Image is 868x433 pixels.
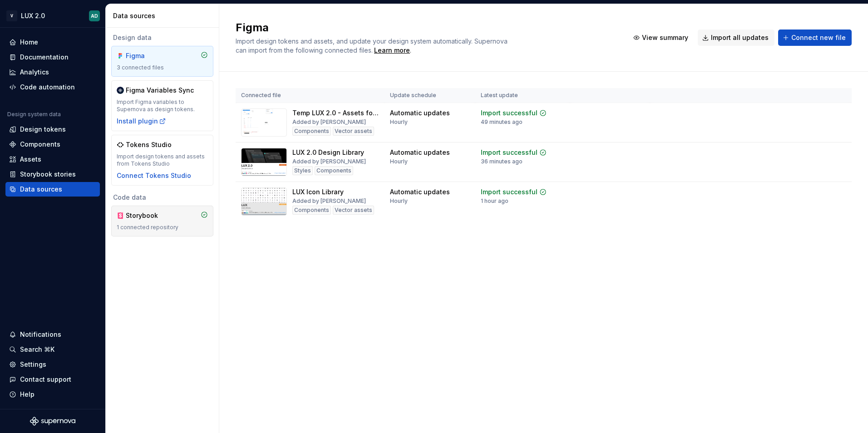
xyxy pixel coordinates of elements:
div: Added by [PERSON_NAME] [292,197,366,205]
div: Import successful [481,187,538,197]
th: Latest update [475,88,570,103]
button: Search ⌘K [5,342,100,357]
div: Figma [126,51,169,60]
div: Added by [PERSON_NAME] [292,118,366,126]
div: Design data [111,33,213,42]
div: Contact support [20,375,71,384]
div: Code data [111,193,213,202]
div: Design tokens [20,125,66,134]
div: Import updates [784,124,826,131]
div: Help [20,390,35,399]
button: View summary [773,146,830,159]
div: LUX Icon Library [292,187,344,197]
a: Analytics [5,65,100,79]
div: Styles [292,166,313,175]
button: Import updates [773,161,830,173]
div: Analytics [20,68,49,77]
div: Automatic updates [390,148,450,157]
div: Figma Variables Sync [126,86,194,95]
a: Storybook stories [5,167,100,182]
div: Components [292,127,331,136]
div: Components [315,166,353,175]
button: View summary [773,107,830,119]
div: Import Figma variables to Supernova as design tokens. [117,98,208,113]
div: LUX 2.0 [21,11,45,20]
th: Connected file [236,88,385,103]
div: AD [91,12,98,20]
div: V [6,10,17,21]
div: Components [20,140,60,149]
div: Tokens Studio [126,140,172,149]
a: Supernova Logo [30,417,75,426]
div: 49 minutes ago [481,118,523,126]
div: Hourly [390,197,408,205]
div: Assets [20,155,41,164]
span: Connect new file [791,33,846,42]
div: Search ⌘K [20,345,54,354]
button: View summary [629,30,694,46]
div: 36 minutes ago [481,158,523,165]
a: Documentation [5,50,100,64]
div: Data sources [20,185,62,194]
div: Storybook [126,211,169,220]
div: Data sources [113,11,215,20]
div: LUX 2.0 Design Library [292,148,364,157]
button: Connect new file [778,30,852,46]
a: Storybook1 connected repository [111,206,213,236]
h2: Figma [236,20,618,35]
div: Import design tokens and assets from Tokens Studio [117,153,208,167]
span: View summary [785,149,825,156]
a: Figma3 connected files [111,46,213,77]
a: Components [5,137,100,152]
button: Notifications [5,327,100,342]
a: Home [5,35,100,49]
div: Components [292,206,331,215]
div: Vector assets [333,127,374,136]
button: Help [5,387,100,402]
span: View summary [785,188,825,196]
a: Assets [5,152,100,167]
a: Design tokens [5,122,100,137]
button: View summary [773,186,830,198]
div: Settings [20,360,46,369]
button: Install plugin [117,117,166,126]
a: Code automation [5,80,100,94]
button: VLUX 2.0AD [2,6,104,25]
a: Tokens StudioImport design tokens and assets from Tokens StudioConnect Tokens Studio [111,135,213,186]
div: 3 connected files [117,64,208,71]
a: Settings [5,357,100,372]
button: Import updates [773,121,830,134]
div: Vector assets [333,206,374,215]
th: Update schedule [385,88,475,103]
span: View summary [642,33,688,42]
div: Home [20,38,38,47]
div: Hourly [390,158,408,165]
div: 1 hour ago [481,197,508,205]
div: Code automation [20,83,75,92]
div: Design system data [7,111,61,118]
div: 1 connected repository [117,224,208,231]
button: Contact support [5,372,100,387]
button: Connect Tokens Studio [117,171,191,180]
span: . [373,47,411,54]
div: Added by [PERSON_NAME] [292,158,366,165]
button: Import all updates [698,30,774,46]
button: Import updates [773,200,830,213]
div: Import successful [481,148,538,157]
div: Documentation [20,53,69,62]
div: Hourly [390,118,408,126]
a: Figma Variables SyncImport Figma variables to Supernova as design tokens.Install plugin [111,80,213,131]
span: View summary [785,109,825,117]
div: Temp LUX 2.0 - Assets for guideline [292,108,379,118]
a: Data sources [5,182,100,197]
div: Storybook stories [20,170,76,179]
div: Import updates [784,163,826,171]
span: Import all updates [711,33,769,42]
div: Import updates [784,203,826,210]
div: Import successful [481,108,538,118]
a: Learn more [374,46,410,55]
div: Notifications [20,330,61,339]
